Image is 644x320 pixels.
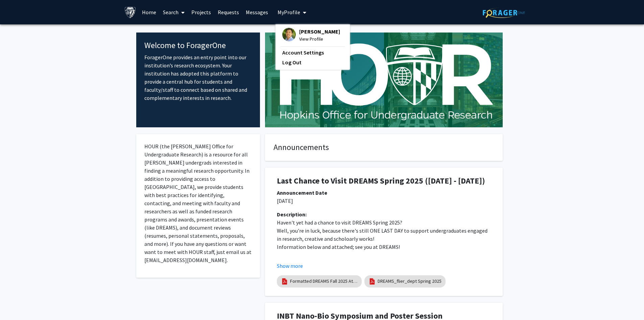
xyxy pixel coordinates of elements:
[278,9,300,16] span: My Profile
[281,278,288,285] img: pdf_icon.png
[144,41,252,50] h4: Welcome to ForagerOne
[188,0,214,24] a: Projects
[378,278,442,285] a: DREAMS_flier_dept Spring 2025
[282,58,343,66] a: Log Out
[139,0,160,24] a: Home
[282,28,340,43] div: Profile Picture[PERSON_NAME]View Profile
[483,7,525,18] img: ForagerOne Logo
[277,197,491,205] p: [DATE]
[368,278,376,285] img: pdf_icon.png
[282,48,343,57] a: Account Settings
[277,243,491,251] p: Information below and attached; see you at DREAMS!
[124,6,136,18] img: Johns Hopkins University Logo
[144,53,252,102] p: ForagerOne provides an entry point into our institution’s research ecosystem. Your institution ha...
[277,210,491,218] div: Description:
[290,278,358,285] a: Formatted DREAMS Fall 2025 Attend Flyer
[277,189,491,197] div: Announcement Date
[277,227,491,243] p: Well, you're in luck, because there's still ONE LAST DAY to support undergraduates engaged in res...
[277,218,491,227] p: Haven't yet had a chance to visit DREAMS Spring 2025?
[277,262,303,270] button: Show more
[242,0,271,24] a: Messages
[282,28,296,41] img: Profile Picture
[144,142,252,264] p: HOUR (the [PERSON_NAME] Office for Undergraduate Research) is a resource for all [PERSON_NAME] un...
[160,0,188,24] a: Search
[214,0,242,24] a: Requests
[277,176,491,186] h1: Last Chance to Visit DREAMS Spring 2025 ([DATE] - [DATE])
[273,143,494,152] h4: Announcements
[299,28,340,35] span: [PERSON_NAME]
[5,290,29,315] iframe: Chat
[299,35,340,43] span: View Profile
[265,33,503,127] img: Cover Image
